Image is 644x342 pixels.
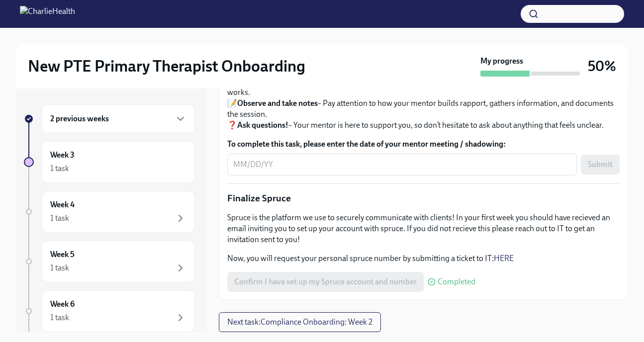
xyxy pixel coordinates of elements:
[227,253,620,264] p: Now, you will request your personal spruce number by submitting a ticket to IT:
[50,312,69,323] div: 1 task
[237,98,318,108] strong: Observe and take notes
[50,262,69,273] div: 1 task
[588,57,616,75] h3: 50%
[50,113,109,124] h6: 2 previous weeks
[227,212,620,245] p: Spruce is the platform we use to securely communicate with clients! In your first week you should...
[227,317,372,327] span: Next task : Compliance Onboarding: Week 2
[20,6,75,22] img: CharlieHealth
[480,56,523,67] strong: My progress
[227,139,620,150] label: To complete this task, please enter the date of your mentor meeting / shadowing:
[50,213,69,224] div: 1 task
[227,192,620,205] p: Finalize Spruce
[50,199,75,210] h6: Week 4
[24,141,195,183] a: Week 31 task
[227,65,620,131] p: 📅 – If you haven’t already, reach out to them on Slack or email to find a time that works. 📝 – Pa...
[50,249,75,260] h6: Week 5
[28,56,305,76] h2: New PTE Primary Therapist Onboarding
[42,104,195,133] div: 2 previous weeks
[237,120,288,130] strong: Ask questions!
[24,241,195,282] a: Week 51 task
[24,191,195,233] a: Week 41 task
[50,299,75,310] h6: Week 6
[494,254,514,263] a: HERE
[24,290,195,332] a: Week 61 task
[219,312,381,332] button: Next task:Compliance Onboarding: Week 2
[438,278,475,286] span: Completed
[50,163,69,174] div: 1 task
[50,150,75,161] h6: Week 3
